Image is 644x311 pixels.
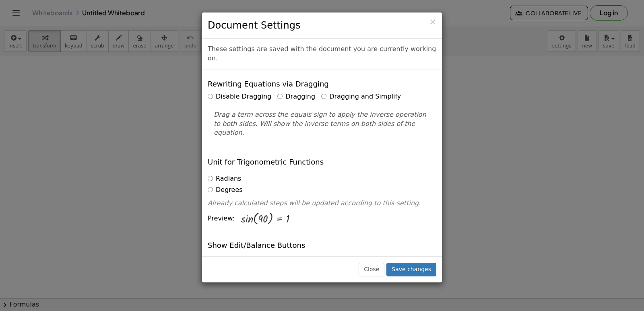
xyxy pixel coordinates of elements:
h4: Unit for Trigonometric Functions [208,158,324,166]
span: Preview: [208,214,235,223]
p: Already calculated steps will be updated according to this setting. [208,199,436,208]
input: Dragging and Simplify [321,94,326,99]
label: Show Edit/Balance Buttons [208,256,302,266]
input: Disable Dragging [208,94,213,99]
label: Radians [208,174,241,183]
h4: Rewriting Equations via Dragging [208,80,329,88]
label: Dragging and Simplify [321,92,401,101]
button: Save changes [386,263,436,276]
h3: Document Settings [208,19,436,32]
input: Dragging [277,94,283,99]
h4: Show Edit/Balance Buttons [208,241,305,249]
label: Disable Dragging [208,92,271,101]
button: Close [429,18,436,26]
button: Close [359,263,384,276]
span: × [429,17,436,27]
label: Degrees [208,185,243,195]
label: Dragging [277,92,315,101]
div: These settings are saved with the document you are currently working on. [202,39,442,70]
input: Radians [208,176,213,181]
input: Degrees [208,187,213,192]
p: Drag a term across the equals sign to apply the inverse operation to both sides. Will show the in... [214,110,430,138]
